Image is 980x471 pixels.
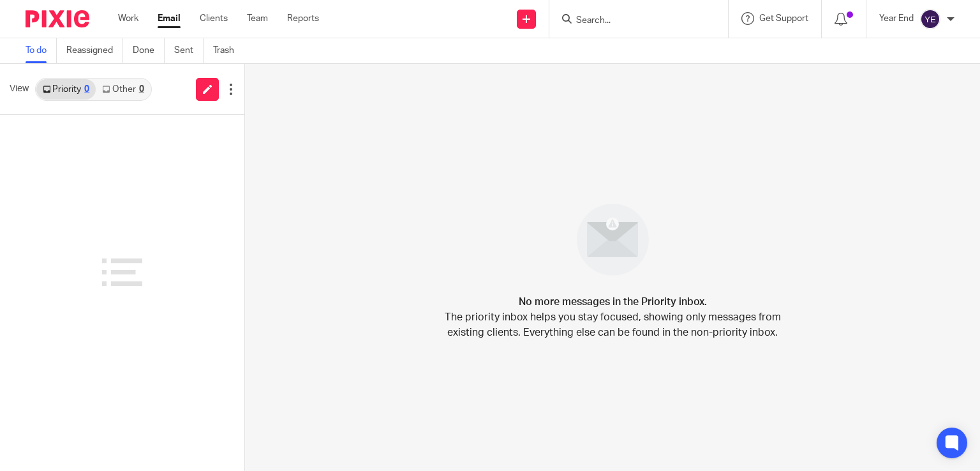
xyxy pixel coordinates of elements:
[568,195,657,284] img: image
[879,12,914,25] p: Year End
[133,38,165,63] a: Done
[118,12,138,25] a: Work
[213,38,244,63] a: Trash
[575,15,690,27] input: Search
[519,294,707,310] h4: No more messages in the Priority inbox.
[920,9,940,29] img: svg%3E
[26,38,57,63] a: To do
[174,38,204,63] a: Sent
[139,85,144,94] div: 0
[158,12,181,25] a: Email
[26,10,89,27] img: Pixie
[36,79,96,100] a: Priority0
[84,85,89,94] div: 0
[200,12,228,25] a: Clients
[287,12,319,25] a: Reports
[96,79,150,100] a: Other0
[759,14,808,23] span: Get Support
[443,310,782,340] p: The priority inbox helps you stay focused, showing only messages from existing clients. Everythin...
[247,12,268,25] a: Team
[10,82,29,96] span: View
[66,38,123,63] a: Reassigned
